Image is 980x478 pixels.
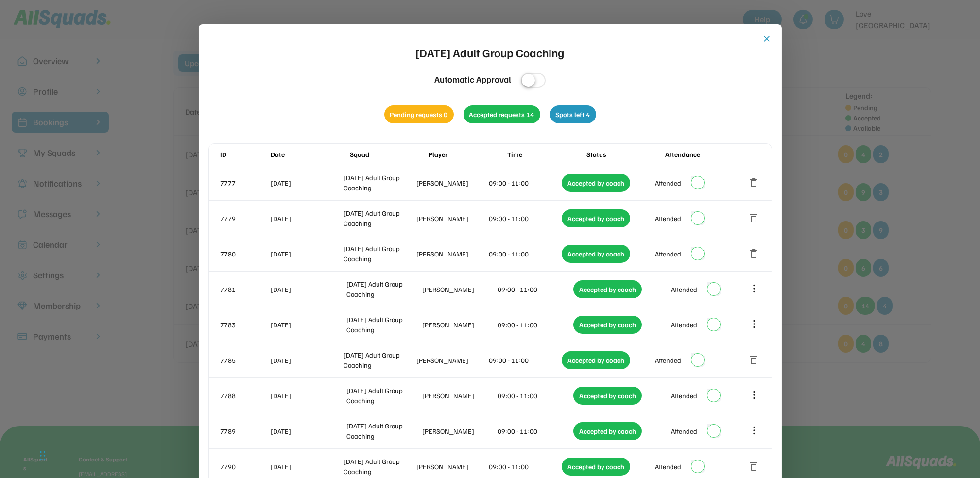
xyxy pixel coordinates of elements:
div: [DATE] [271,284,345,294]
div: Player [429,149,505,159]
div: [DATE] Adult Group Coaching [344,243,414,264]
div: [DATE] [271,320,345,330]
div: 09:00 - 11:00 [498,426,572,436]
div: [DATE] Adult Group Coaching [346,279,420,299]
button: delete [748,212,760,224]
div: [DATE] [271,355,342,365]
div: Automatic Approval [434,73,511,86]
div: [PERSON_NAME] [422,391,496,401]
div: [DATE] Adult Group Coaching [416,44,565,61]
div: [DATE] Adult Group Coaching [344,350,414,370]
div: 7781 [221,284,269,294]
div: [PERSON_NAME] [422,284,496,294]
div: Accepted by coach [562,351,630,369]
div: Attended [655,213,681,223]
div: Accepted by coach [573,422,642,440]
div: 09:00 - 11:00 [498,284,572,294]
div: [DATE] [271,391,345,401]
div: 7780 [221,249,269,259]
div: Accepted by coach [562,245,630,263]
div: Accepted by coach [573,280,642,298]
div: [DATE] [271,426,345,436]
div: [PERSON_NAME] [416,213,487,223]
div: [DATE] [271,213,342,223]
div: [PERSON_NAME] [416,178,487,188]
div: Status [586,149,663,159]
button: delete [748,177,760,188]
div: Pending requests 0 [384,105,454,123]
div: [PERSON_NAME] [422,320,496,330]
div: Attendance [665,149,742,159]
div: Attended [671,284,697,294]
div: Accepted by coach [573,387,642,405]
div: [PERSON_NAME] [422,426,496,436]
div: [DATE] [271,249,342,259]
div: [PERSON_NAME] [416,355,487,365]
div: 7790 [221,461,269,472]
div: 7785 [221,355,269,365]
div: 09:00 - 11:00 [489,355,560,365]
div: Spots left 4 [550,105,596,123]
div: 09:00 - 11:00 [489,461,560,472]
div: 09:00 - 11:00 [489,178,560,188]
div: Squad [350,149,427,159]
div: Accepted by coach [562,174,630,192]
div: Attended [655,461,681,472]
div: 09:00 - 11:00 [489,249,560,259]
div: [DATE] Adult Group Coaching [346,314,420,335]
div: 09:00 - 11:00 [498,320,572,330]
div: Attended [655,355,681,365]
div: 7783 [221,320,269,330]
div: 09:00 - 11:00 [489,213,560,223]
div: [PERSON_NAME] [416,461,487,472]
button: delete [748,248,760,259]
div: Attended [671,391,697,401]
button: delete [748,354,760,366]
div: [DATE] Adult Group Coaching [346,421,420,441]
div: ID [221,149,269,159]
div: 7777 [221,178,269,188]
div: 7788 [221,391,269,401]
div: Accepted by coach [562,209,630,227]
button: close [762,34,772,44]
div: Accepted requests 14 [464,105,540,123]
div: 09:00 - 11:00 [498,391,572,401]
div: [DATE] Adult Group Coaching [346,385,420,406]
div: Attended [671,426,697,436]
div: Accepted by coach [562,458,630,476]
div: [PERSON_NAME] [416,249,487,259]
div: 7789 [221,426,269,436]
div: Attended [655,249,681,259]
div: Attended [655,178,681,188]
div: [DATE] Adult Group Coaching [344,456,414,477]
div: [DATE] Adult Group Coaching [344,172,414,193]
div: Attended [671,320,697,330]
div: [DATE] [271,178,342,188]
button: delete [748,461,760,472]
div: 7779 [221,213,269,223]
div: [DATE] Adult Group Coaching [344,208,414,228]
div: Accepted by coach [573,316,642,334]
div: [DATE] [271,461,342,472]
div: Time [507,149,584,159]
div: Date [271,149,348,159]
